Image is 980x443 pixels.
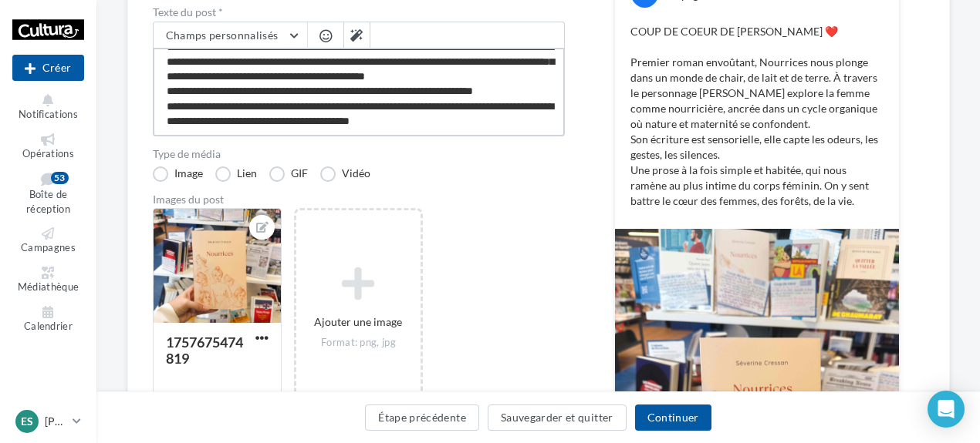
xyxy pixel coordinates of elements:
[153,166,203,182] label: Image
[12,407,84,436] a: ES [PERSON_NAME]
[12,263,84,297] a: Médiathèque
[21,414,33,429] span: ES
[22,147,74,159] span: Opérations
[153,149,565,159] label: Type de média
[12,91,84,124] button: Notifications
[51,172,69,184] div: 53
[45,414,66,429] p: [PERSON_NAME]
[928,391,965,428] div: Open Intercom Messenger
[153,7,565,18] label: Texte du post *
[215,166,257,182] label: Lien
[166,334,243,367] div: 1757675474819
[269,166,308,182] label: GIF
[12,130,84,163] a: Opérations
[12,55,84,81] div: Nouvelle campagne
[24,320,73,332] span: Calendrier
[19,108,78,120] span: Notifications
[18,280,79,293] span: Médiathèque
[166,29,279,42] span: Champs personnalisés
[26,189,70,216] span: Boîte de réception
[320,166,370,182] label: Vidéo
[154,22,307,49] button: Champs personnalisés
[21,242,76,254] span: Campagnes
[153,194,565,205] div: Images du post
[12,55,84,81] button: Créer
[12,303,84,336] a: Calendrier
[12,224,84,257] a: Campagnes
[635,404,711,431] button: Continuer
[488,404,627,431] button: Sauvegarder et quitter
[630,24,884,209] p: COUP DE COEUR DE [PERSON_NAME] ❤️ Premier roman envoûtant, Nourrices nous plonge dans un monde de...
[365,404,479,431] button: Étape précédente
[12,169,84,218] a: Boîte de réception53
